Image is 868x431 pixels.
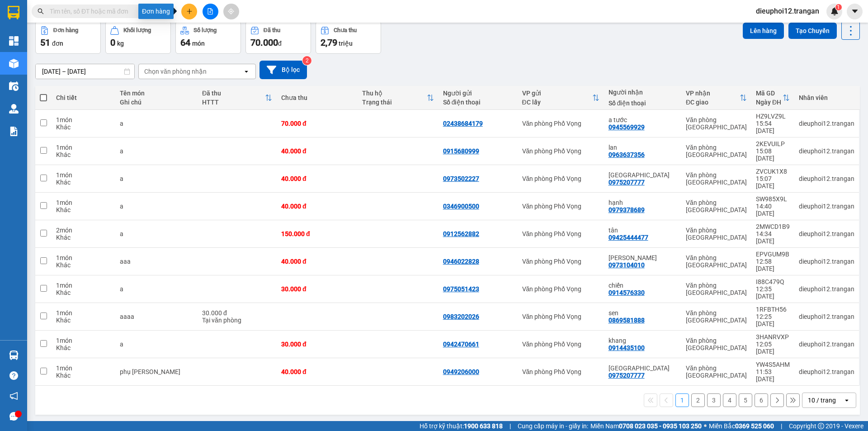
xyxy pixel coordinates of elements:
[851,7,859,15] span: caret-down
[175,21,241,54] button: Số lượng64món
[302,56,311,65] sup: 2
[56,309,111,317] div: 1 món
[9,350,19,360] img: warehouse-icon
[609,171,677,179] div: thành đồng
[609,199,677,206] div: hạnh
[756,333,790,341] div: 3HANRVXP
[281,175,353,182] div: 40.000 đ
[756,258,790,272] div: 12:58 [DATE]
[192,40,205,47] span: món
[443,175,479,182] div: 0973502227
[443,285,479,293] div: 0975051423
[56,123,111,131] div: Khác
[756,341,790,355] div: 12:05 [DATE]
[281,203,353,210] div: 40.000 đ
[756,140,790,147] div: 2KEVUILP
[619,422,702,430] strong: 0708 023 035 - 0935 103 250
[202,99,265,106] div: HTTT
[250,37,278,48] span: 70.000
[756,147,790,162] div: 15:08 [DATE]
[756,285,790,300] div: 12:35 [DATE]
[756,361,790,368] div: YW4S5AHM
[123,27,151,33] div: Khối lượng
[799,341,854,348] div: dieuphoi12.trangan
[686,365,747,379] div: Văn phòng [GEOGRAPHIC_DATA]
[207,8,213,14] span: file-add
[799,120,854,127] div: dieuphoi12.trangan
[56,261,111,269] div: Khác
[259,61,307,79] button: Bộ lọc
[686,254,747,269] div: Văn phòng [GEOGRAPHIC_DATA]
[56,151,111,158] div: Khác
[781,421,782,431] span: |
[686,171,747,186] div: Văn phòng [GEOGRAPHIC_DATA]
[756,313,790,327] div: 12:25 [DATE]
[799,258,854,265] div: dieuphoi12.trangan
[198,86,277,110] th: Toggle SortBy
[749,5,826,17] span: dieuphoi12.trangan
[56,289,111,296] div: Khác
[53,27,78,33] div: Đơn hàng
[56,116,111,123] div: 1 món
[321,37,337,48] span: 2,79
[281,94,353,101] div: Chưa thu
[120,368,193,375] div: phụ tùng oto
[362,99,427,106] div: Trạng thái
[56,344,111,351] div: Khác
[281,258,353,265] div: 40.000 đ
[518,86,604,110] th: Toggle SortBy
[120,90,193,97] div: Tên món
[799,285,854,293] div: dieuphoi12.trangan
[120,258,193,265] div: aaa
[186,8,193,14] span: plus
[181,4,197,19] button: plus
[339,40,353,47] span: triệu
[56,365,111,372] div: 1 món
[681,86,751,110] th: Toggle SortBy
[522,90,592,97] div: VP gửi
[36,64,134,79] input: Select a date range.
[609,179,645,186] div: 0975207777
[756,99,783,106] div: Ngày ĐH
[799,94,854,101] div: Nhân viên
[316,21,381,54] button: Chưa thu2,79 triệu
[756,90,783,97] div: Mã GD
[522,313,599,320] div: Văn phòng Phố Vọng
[56,199,111,206] div: 1 món
[756,251,790,258] div: EPVGUM9B
[522,258,599,265] div: Văn phòng Phố Vọng
[522,175,599,182] div: Văn phòng Phố Vọng
[264,27,280,33] div: Đã thu
[723,393,736,407] button: 4
[609,89,677,96] div: Người nhận
[38,8,44,14] span: search
[120,285,193,293] div: a
[8,6,19,19] img: logo-vxr
[756,113,790,120] div: HZ9LVZ9L
[56,179,111,186] div: Khác
[358,86,439,110] th: Toggle SortBy
[223,4,239,19] button: aim
[56,372,111,379] div: Khác
[278,40,282,47] span: đ
[9,127,19,136] img: solution-icon
[686,116,747,131] div: Văn phòng [GEOGRAPHIC_DATA]
[117,40,124,47] span: kg
[420,421,503,431] span: Hỗ trợ kỹ thuật:
[609,289,645,296] div: 0914576330
[686,99,740,106] div: ĐC giao
[56,282,111,289] div: 1 món
[522,341,599,348] div: Văn phòng Phố Vọng
[228,8,234,14] span: aim
[609,372,645,379] div: 0975207777
[788,23,837,39] button: Tạo Chuyến
[281,120,353,127] div: 70.000 đ
[818,423,824,429] span: copyright
[105,21,171,54] button: Khối lượng0kg
[522,285,599,293] div: Văn phòng Phố Vọng
[691,393,705,407] button: 2
[202,90,265,97] div: Đã thu
[443,147,479,155] div: 0915680999
[40,37,50,48] span: 51
[686,199,747,213] div: Văn phòng [GEOGRAPHIC_DATA]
